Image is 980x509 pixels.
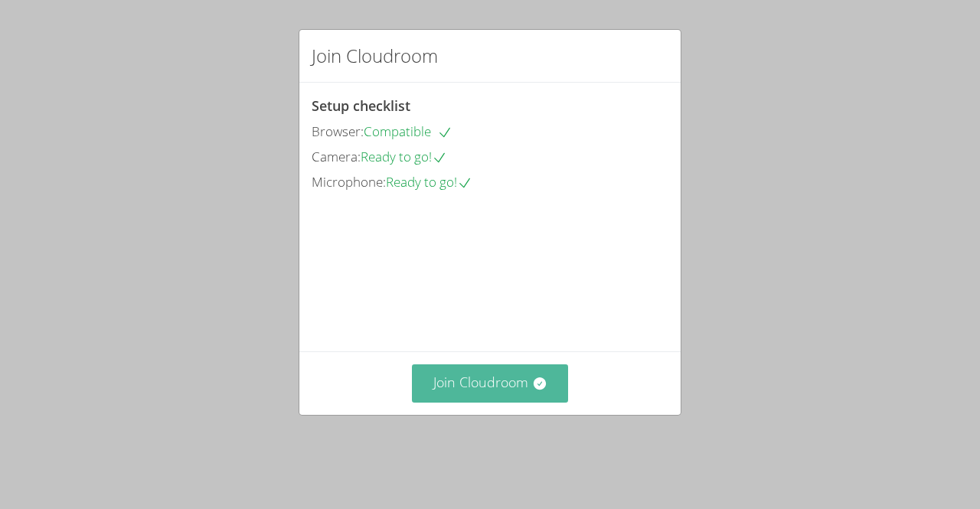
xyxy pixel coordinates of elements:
span: Camera: [312,148,361,165]
span: Compatible [364,122,452,140]
span: Microphone: [312,173,386,191]
span: Setup checklist [312,96,410,115]
span: Browser: [312,122,364,140]
span: Ready to go! [386,173,472,191]
button: Join Cloudroom [412,364,569,402]
span: Ready to go! [361,148,447,165]
h2: Join Cloudroom [312,42,438,70]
